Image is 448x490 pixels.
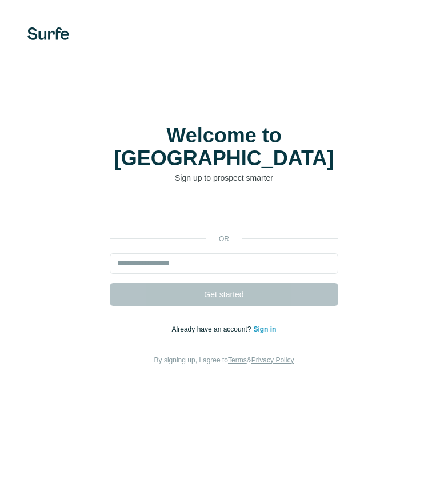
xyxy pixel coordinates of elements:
a: Privacy Policy [251,356,294,364]
h1: Welcome to [GEOGRAPHIC_DATA] [110,124,338,170]
span: Already have an account? [172,325,254,333]
a: Sign in [253,325,276,333]
img: Surfe's logo [27,27,69,40]
p: Sign up to prospect smarter [110,172,338,184]
iframe: Sign in with Google Button [104,201,344,226]
a: Terms [228,356,247,364]
span: By signing up, I agree to & [154,356,294,364]
p: or [206,234,242,244]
